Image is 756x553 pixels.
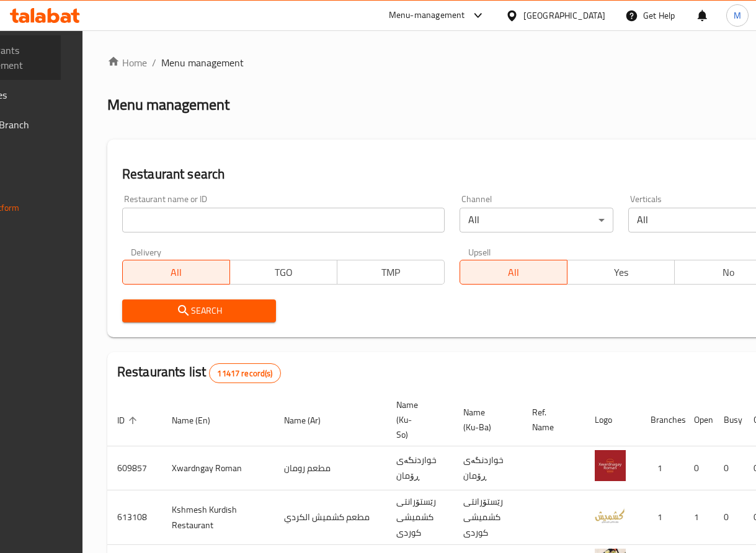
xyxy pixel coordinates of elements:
span: All [465,263,563,281]
td: 0 [714,490,744,545]
td: 0 [714,446,744,490]
div: Menu-management [389,8,465,23]
span: All [128,263,225,281]
span: Yes [572,263,670,281]
td: 609857 [107,446,162,490]
span: Ref. Name [532,405,570,435]
a: Home [107,55,147,70]
td: 0 [684,446,714,490]
span: ID [117,413,141,428]
td: Kshmesh Kurdish Restaurant [162,490,274,545]
label: Upsell [468,247,491,256]
button: Yes [567,260,675,285]
th: Busy [714,394,744,446]
th: Branches [641,394,684,446]
button: TGO [229,260,337,285]
button: All [122,260,230,285]
td: خواردنگەی ڕۆمان [453,446,522,490]
td: Xwardngay Roman [162,446,274,490]
span: M [734,9,741,22]
input: Search for restaurant name or ID.. [122,208,445,232]
li: / [152,55,156,70]
span: Name (En) [172,413,226,428]
td: رێستۆرانتی کشمیشى كوردى [453,490,522,545]
span: TGO [235,263,332,281]
div: [GEOGRAPHIC_DATA] [523,9,605,22]
span: Name (Ku-So) [396,397,438,442]
td: خواردنگەی ڕۆمان [386,446,453,490]
td: رێستۆرانتی کشمیشى كوردى [386,490,453,545]
button: All [460,260,567,285]
div: All [460,208,613,232]
div: Total records count [209,363,280,383]
span: Name (Ku-Ba) [463,405,507,435]
span: Menu management [161,55,244,70]
span: 11417 record(s) [210,368,280,379]
td: مطعم كشميش الكردي [274,490,386,545]
h2: Menu management [107,95,229,115]
td: 1 [684,490,714,545]
img: Kshmesh Kurdish Restaurant [595,500,626,531]
td: 613108 [107,490,162,545]
span: TMP [342,263,440,281]
th: Open [684,394,714,446]
h2: Restaurants list [117,363,281,383]
td: مطعم رومان [274,446,386,490]
span: Name (Ar) [284,413,337,428]
th: Logo [585,394,641,446]
td: 1 [641,490,684,545]
td: 1 [641,446,684,490]
label: Delivery [131,247,162,256]
span: Search [132,303,266,319]
button: TMP [337,260,445,285]
img: Xwardngay Roman [595,450,626,481]
button: Search [122,299,276,322]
